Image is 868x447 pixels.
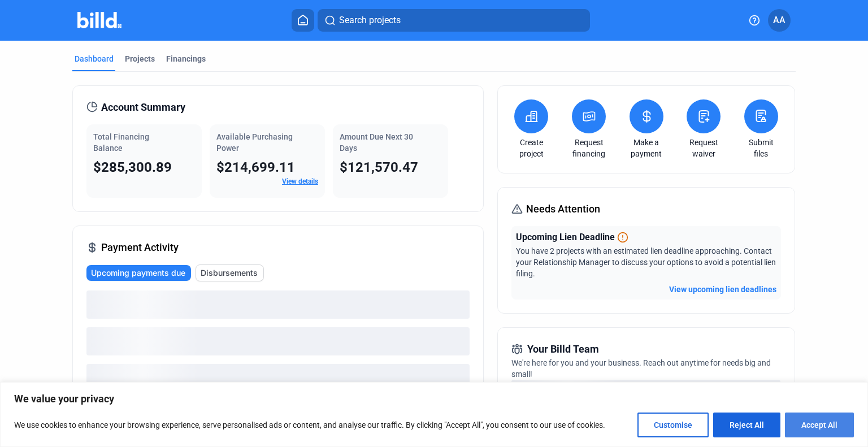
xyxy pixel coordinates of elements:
[713,413,780,437] button: Reject All
[669,284,776,295] button: View upcoming lien deadlines
[684,137,723,159] a: Request waiver
[91,267,185,279] span: Upcoming payments due
[86,364,470,392] div: loading
[101,240,179,255] span: Payment Activity
[340,159,418,175] span: $121,570.47
[741,137,781,159] a: Submit files
[511,358,771,379] span: We're here for you and your business. Reach out anytime for needs big and small!
[101,99,185,115] span: Account Summary
[86,265,191,281] button: Upcoming payments due
[637,413,709,437] button: Customise
[527,341,599,357] span: Your Billd Team
[77,12,122,28] img: Billd Company Logo
[14,418,605,432] p: We use cookies to enhance your browsing experience, serve personalised ads or content, and analys...
[768,9,791,32] button: AA
[166,53,206,64] div: Financings
[282,177,318,185] a: View details
[75,53,114,64] div: Dashboard
[93,159,172,175] span: $285,300.89
[216,132,293,153] span: Available Purchasing Power
[216,159,295,175] span: $214,699.11
[318,9,590,32] button: Search projects
[125,53,155,64] div: Projects
[773,14,785,27] span: AA
[569,137,609,159] a: Request financing
[526,201,600,217] span: Needs Attention
[93,132,149,153] span: Total Financing Balance
[86,327,470,355] div: loading
[516,231,615,244] span: Upcoming Lien Deadline
[511,137,551,159] a: Create project
[340,132,413,153] span: Amount Due Next 30 Days
[627,137,666,159] a: Make a payment
[86,290,470,319] div: loading
[201,267,258,279] span: Disbursements
[785,413,854,437] button: Accept All
[339,14,401,27] span: Search projects
[516,246,776,278] span: You have 2 projects with an estimated lien deadline approaching. Contact your Relationship Manage...
[196,264,264,281] button: Disbursements
[14,392,854,406] p: We value your privacy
